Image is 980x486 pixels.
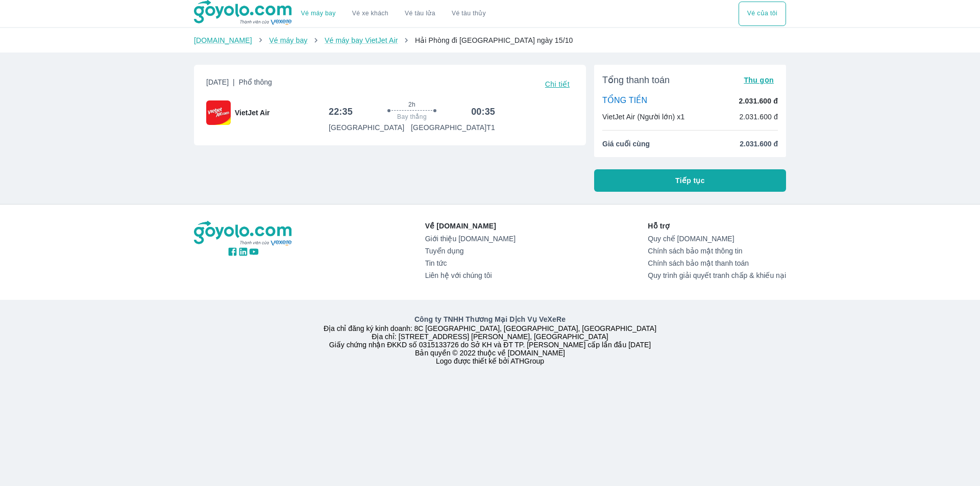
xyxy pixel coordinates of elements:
a: Chính sách bảo mật thông tin [648,247,786,255]
a: Liên hệ với chúng tôi [425,271,516,279]
button: Chi tiết [541,77,574,91]
p: 2.031.600 đ [739,96,778,106]
div: choose transportation mode [293,2,494,26]
button: Tiếp tục [594,169,786,192]
span: 2h [408,100,415,109]
span: Bay thẳng [397,113,427,121]
a: Giới thiệu [DOMAIN_NAME] [425,235,516,243]
p: [GEOGRAPHIC_DATA] [329,122,404,133]
span: VietJet Air [235,108,269,118]
span: Chi tiết [545,80,570,88]
span: | [233,78,235,86]
span: Tổng thanh toán [602,74,670,86]
div: Địa chỉ đăng ký kinh doanh: 8C [GEOGRAPHIC_DATA], [GEOGRAPHIC_DATA], [GEOGRAPHIC_DATA] Địa chỉ: [... [188,314,792,365]
a: Vé máy bay [269,36,307,44]
span: 2.031.600 đ [740,139,778,149]
p: Về [DOMAIN_NAME] [425,221,516,231]
a: Vé máy bay VietJet Air [325,36,398,44]
img: logo [194,221,293,246]
span: Giá cuối cùng [602,139,650,149]
span: Tiếp tục [675,175,705,186]
a: Tuyển dụng [425,247,516,255]
span: [DATE] [206,77,272,91]
p: Hỗ trợ [648,221,786,231]
h6: 22:35 [329,106,353,118]
p: TỔNG TIỀN [602,95,647,107]
p: Công ty TNHH Thương Mại Dịch Vụ VeXeRe [196,314,784,324]
a: Quy trình giải quyết tranh chấp & khiếu nại [648,271,786,279]
a: Chính sách bảo mật thanh toán [648,259,786,267]
a: Tin tức [425,259,516,267]
a: Vé máy bay [301,10,336,17]
button: Vé của tôi [739,2,786,26]
a: Vé tàu lửa [397,2,444,26]
h6: 00:35 [471,106,495,118]
a: Vé xe khách [352,10,388,17]
p: 2.031.600 đ [739,112,778,122]
span: Hải Phòng đi [GEOGRAPHIC_DATA] ngày 15/10 [415,36,573,44]
div: choose transportation mode [739,2,786,26]
span: Phổ thông [239,78,272,86]
button: Thu gọn [740,73,778,87]
p: VietJet Air (Người lớn) x1 [602,112,684,122]
span: Thu gọn [744,76,774,84]
a: Quy chế [DOMAIN_NAME] [648,235,786,243]
nav: breadcrumb [194,35,786,45]
p: [GEOGRAPHIC_DATA] T1 [411,122,495,133]
a: [DOMAIN_NAME] [194,36,252,44]
button: Vé tàu thủy [444,2,494,26]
